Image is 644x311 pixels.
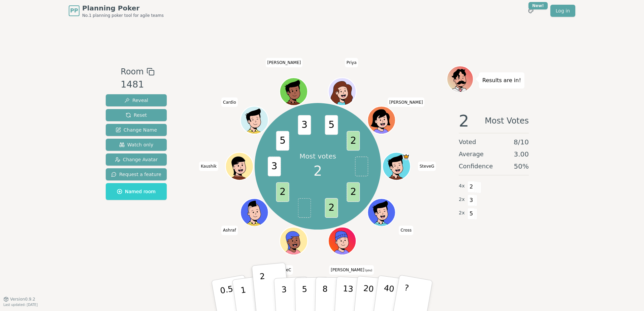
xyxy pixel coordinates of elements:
span: 2 [459,113,469,129]
div: 1481 [121,78,154,92]
span: 3 [468,195,475,206]
span: 5 [325,115,338,135]
span: Reveal [124,97,148,104]
span: 2 x [459,209,465,217]
button: Version0.9.2 [3,297,35,302]
span: 2 x [459,196,465,203]
span: Most Votes [485,113,529,129]
span: Click to change your name [266,58,303,67]
span: 2 [347,182,360,202]
span: Planning Poker [82,3,164,13]
span: 3 [267,157,281,176]
span: Last updated: [DATE] [3,303,38,307]
span: 2 [468,181,475,193]
span: 2 [276,182,289,202]
span: 3 [298,115,311,135]
p: Results are in! [482,76,521,85]
p: Most votes [299,151,336,161]
button: Click to change your avatar [329,228,355,254]
span: Reset [126,112,147,118]
button: Reveal [106,94,167,106]
span: PP [70,7,78,15]
span: Room [121,66,143,78]
span: Click to change your name [199,162,218,171]
span: Voted [459,137,476,147]
span: Click to change your name [221,98,238,107]
span: Click to change your name [418,162,436,171]
span: Click to change your name [329,265,374,275]
span: Click to change your name [388,98,425,107]
span: 50 % [514,162,529,171]
span: Click to change your name [399,226,413,235]
span: Version 0.9.2 [10,297,35,302]
span: Click to change your name [345,58,358,67]
button: Named room [106,183,167,200]
span: 2 [314,161,322,181]
a: Log in [550,5,575,17]
a: PPPlanning PokerNo.1 planning poker tool for agile teams [69,3,164,18]
span: Named room [117,188,156,195]
button: Change Avatar [106,153,167,166]
span: 3.00 [514,149,529,159]
span: (you) [364,269,373,272]
span: 2 [325,198,338,217]
button: Reset [106,109,167,121]
span: SteveG is the host [402,153,410,160]
span: No.1 planning poker tool for agile teams [82,13,164,18]
button: New! [525,5,537,17]
span: Click to change your name [275,265,293,275]
p: 2 [259,272,268,308]
button: Request a feature [106,168,167,180]
span: 4 x [459,182,465,190]
div: New! [528,2,548,9]
span: Change Avatar [115,156,158,163]
span: Request a feature [111,171,161,178]
span: Watch only [119,141,154,148]
span: Click to change your name [221,226,238,235]
span: 5 [468,208,475,219]
button: Change Name [106,124,167,136]
span: Average [459,149,484,159]
span: 8 / 10 [514,137,529,147]
span: Change Name [116,127,157,133]
span: Confidence [459,162,493,171]
span: 5 [276,131,289,150]
button: Watch only [106,139,167,151]
span: 2 [347,131,360,150]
